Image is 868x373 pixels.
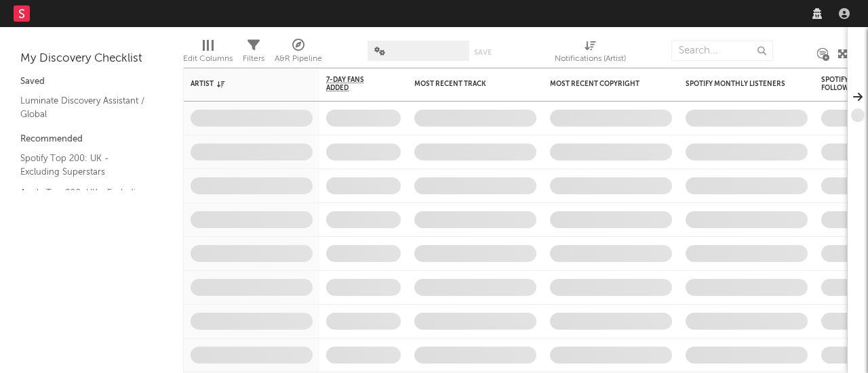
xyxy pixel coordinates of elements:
button: Save [474,49,492,56]
div: Most Recent Track [414,80,516,88]
a: Luminate Discovery Assistant / Global [20,93,149,121]
div: A&R Pipeline [275,34,322,73]
div: Edit Columns [183,34,233,73]
div: Filters [243,51,264,67]
div: Recommended [20,131,163,148]
div: Spotify Monthly Listeners [686,80,787,88]
a: Apple Top 200: UK - Excluding Superstars [20,185,149,213]
div: A&R Pipeline [275,51,322,67]
div: Saved [20,74,163,90]
span: 7-Day Fans Added [326,76,380,92]
a: Spotify Top 200: UK - Excluding Superstars [20,151,149,179]
div: My Discovery Checklist [20,51,163,67]
div: Artist [191,80,292,88]
div: Most Recent Copyright [550,80,652,88]
div: Notifications (Artist) [555,34,626,73]
div: Notifications (Artist) [555,51,626,67]
div: Filters [243,34,264,73]
input: Search... [671,41,773,61]
div: Edit Columns [183,51,233,67]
